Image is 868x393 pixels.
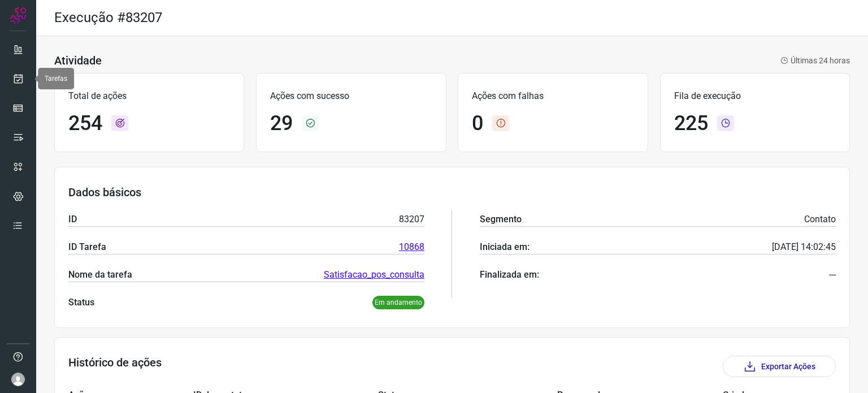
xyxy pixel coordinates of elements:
[45,75,67,83] span: Tarefas
[68,296,94,309] p: Status
[68,268,132,282] p: Nome da tarefa
[772,240,836,254] p: [DATE] 14:02:45
[10,7,27,24] img: Logo
[780,55,850,67] p: Últimas 24 horas
[54,10,162,26] h2: Execução #83207
[399,240,424,254] a: 10868
[804,213,836,226] p: Contato
[68,356,162,377] h3: Histórico de ações
[399,213,424,226] p: 83207
[54,54,102,67] h3: Atividade
[270,111,293,136] h1: 29
[68,185,836,199] h3: Dados básicos
[472,89,633,103] p: Ações com falhas
[674,89,836,103] p: Fila de execução
[472,111,483,136] h1: 0
[674,111,708,136] h1: 225
[68,240,106,254] p: ID Tarefa
[68,89,230,103] p: Total de ações
[480,268,539,282] p: Finalizada em:
[11,373,25,386] img: avatar-user-boy.jpg
[324,268,424,282] a: Satisfacao_pos_consulta
[829,268,836,282] p: ---
[68,213,77,226] p: ID
[480,240,530,254] p: Iniciada em:
[270,89,432,103] p: Ações com sucesso
[480,213,522,226] p: Segmento
[68,111,102,136] h1: 254
[372,296,424,309] p: Em andamento
[723,356,836,377] button: Exportar Ações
